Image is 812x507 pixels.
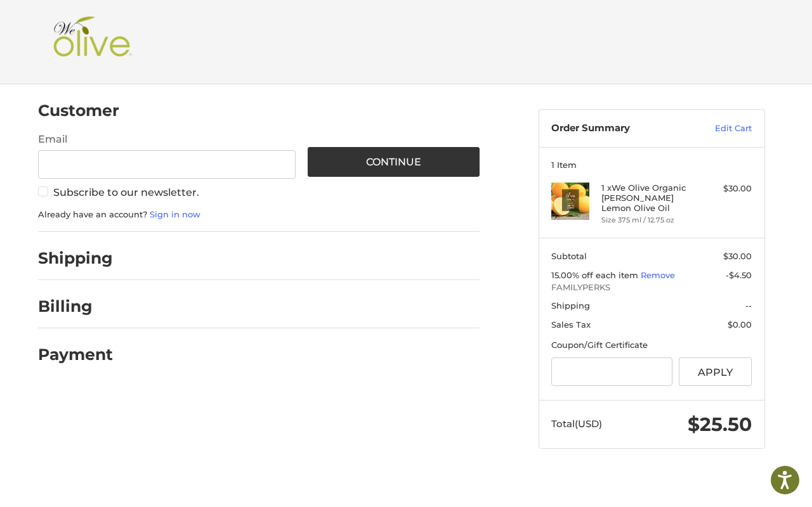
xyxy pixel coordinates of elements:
a: Sign in now [150,209,200,219]
div: Coupon/Gift Certificate [551,339,752,352]
span: Sales Tax [551,319,591,330]
span: Subscribe to our newsletter. [53,186,199,198]
div: $30.00 [702,183,752,195]
span: Shipping [551,300,590,311]
span: $30.00 [723,251,752,261]
span: Subtotal [551,251,587,261]
h4: 1 x We Olive Organic [PERSON_NAME] Lemon Olive Oil [601,183,698,214]
label: Email [38,132,296,147]
button: Continue [308,147,480,177]
button: Apply [679,357,752,386]
input: Gift Certificate or Coupon Code [551,357,672,386]
span: FAMILYPERKS [551,281,752,294]
span: -$4.50 [726,270,752,280]
img: Shop We Olive [50,16,135,67]
h2: Customer [38,101,119,120]
li: Size 375 ml / 12.75 oz [601,215,698,226]
a: Edit Cart [688,122,752,135]
h2: Billing [38,297,112,316]
h3: 1 Item [551,160,752,170]
span: 15.00% off each item [551,270,641,280]
h2: Payment [38,345,113,364]
a: Remove [641,270,675,280]
span: $0.00 [728,319,752,330]
p: Already have an account? [38,209,480,221]
h2: Shipping [38,248,113,268]
span: -- [745,300,752,311]
h3: Order Summary [551,122,688,135]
